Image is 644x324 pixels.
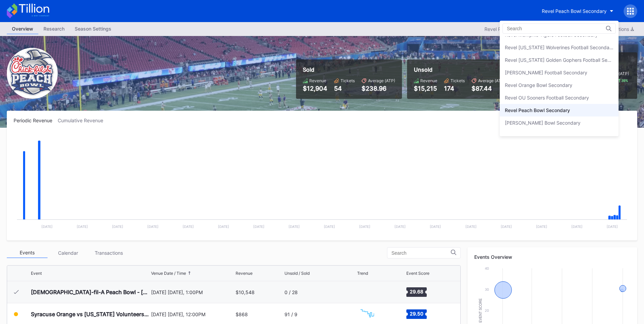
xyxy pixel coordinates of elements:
div: Revel [US_STATE] Golden Gophers Football Secondary [505,57,613,63]
div: Revel Peach Bowl Secondary [505,107,570,113]
div: Revel OU Sooners Football Secondary [505,95,589,101]
div: Revel [US_STATE] Wolverines Football Secondary [505,44,613,50]
div: Revel Orange Bowl Secondary [505,82,572,88]
div: Revel Stanford Football Secondary [505,132,582,138]
div: [PERSON_NAME] Football Secondary [505,70,587,75]
input: Search [507,26,566,31]
div: [PERSON_NAME] Bowl Secondary [505,120,581,126]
